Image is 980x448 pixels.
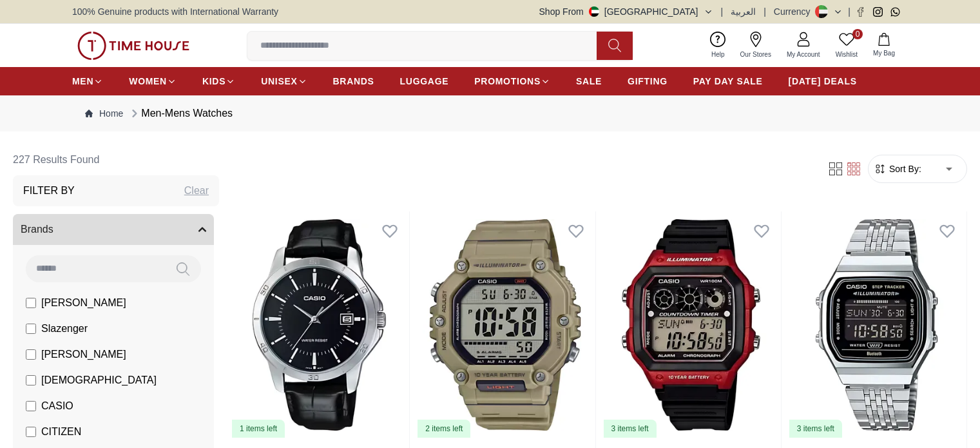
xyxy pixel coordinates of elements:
[21,222,53,237] span: Brands
[628,75,668,88] span: GIFTING
[874,162,921,175] button: Sort By:
[789,75,857,88] span: [DATE] DEALS
[693,70,763,93] a: PAY DAY SALE
[129,70,177,93] a: WOMEN
[601,211,781,438] a: CASIO Men's Digital Grey Dial Watch - AE-1300WH-4A3 items left
[828,29,865,62] a: 0Wishlist
[831,50,863,59] span: Wishlist
[23,183,75,199] h3: Filter By
[865,30,903,61] button: My Bag
[41,373,157,388] span: [DEMOGRAPHIC_DATA]
[26,427,36,437] input: CITIZEN
[202,70,235,93] a: KIDS
[601,211,781,438] img: CASIO Men's Digital Grey Dial Watch - AE-1300WH-4A
[333,70,374,93] a: BRANDS
[26,349,36,360] input: [PERSON_NAME]
[85,107,123,120] a: Home
[202,75,226,88] span: KIDS
[789,420,842,438] div: 3 items left
[41,424,81,440] span: CITIZEN
[261,70,307,93] a: UNISEX
[735,50,776,59] span: Our Stores
[229,211,409,438] a: CASIO Men's Analog Black Dial Watch - MTP-V004L-1A1 items left
[26,375,36,385] input: [DEMOGRAPHIC_DATA]
[26,298,36,308] input: [PERSON_NAME]
[706,50,730,59] span: Help
[721,5,724,18] span: |
[72,75,93,88] span: MEN
[787,211,966,438] a: CASIO Unisex Digital Black Dial Watch - ABL-100WE-1BDF3 items left
[26,401,36,411] input: CASIO
[868,48,900,58] span: My Bag
[852,29,863,39] span: 0
[782,50,825,59] span: My Account
[693,75,763,88] span: PAY DAY SALE
[232,420,285,438] div: 1 items left
[415,211,595,438] a: CASIO Men's Digital Grey Dial Watch - AE-1600H-5AVDF2 items left
[41,321,88,336] span: Slazenger
[41,347,126,362] span: [PERSON_NAME]
[589,6,599,17] img: United Arab Emirates
[415,211,595,438] img: CASIO Men's Digital Grey Dial Watch - AE-1600H-5AVDF
[13,144,219,175] h6: 227 Results Found
[873,7,883,17] a: Instagram
[704,29,733,62] a: Help
[72,95,908,131] nav: Breadcrumb
[848,5,850,18] span: |
[787,211,966,438] img: CASIO Unisex Digital Black Dial Watch - ABL-100WE-1BDF
[890,7,900,17] a: Whatsapp
[731,5,756,18] button: العربية
[789,70,857,93] a: [DATE] DEALS
[41,398,73,414] span: CASIO
[261,75,297,88] span: UNISEX
[229,211,409,438] img: CASIO Men's Analog Black Dial Watch - MTP-V004L-1A
[77,32,189,60] img: ...
[72,70,103,93] a: MEN
[576,70,602,93] a: SALE
[128,106,233,121] div: Men-Mens Watches
[26,324,36,334] input: Slazenger
[628,70,668,93] a: GIFTING
[400,75,449,88] span: LUGGAGE
[604,420,657,438] div: 3 items left
[474,70,550,93] a: PROMOTIONS
[856,7,865,17] a: Facebook
[41,295,126,311] span: [PERSON_NAME]
[184,183,209,199] div: Clear
[474,75,541,88] span: PROMOTIONS
[576,75,602,88] span: SALE
[72,5,278,18] span: 100% Genuine products with International Warranty
[764,5,766,18] span: |
[418,420,470,438] div: 2 items left
[539,5,713,18] button: Shop From[GEOGRAPHIC_DATA]
[400,70,449,93] a: LUGGAGE
[774,5,816,18] div: Currency
[129,75,167,88] span: WOMEN
[13,214,214,245] button: Brands
[887,162,921,175] span: Sort By:
[733,29,779,62] a: Our Stores
[333,75,374,88] span: BRANDS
